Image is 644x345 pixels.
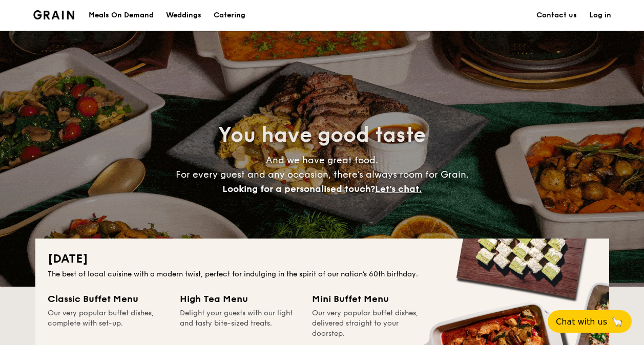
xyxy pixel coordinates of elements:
[375,183,422,195] span: Let's chat.
[48,251,597,267] h2: [DATE]
[48,308,168,339] div: Our very popular buffet dishes, complete with set-up.
[48,292,168,306] div: Classic Buffet Menu
[312,308,432,339] div: Our very popular buffet dishes, delivered straight to your doorstep.
[312,292,432,306] div: Mini Buffet Menu
[48,269,597,279] div: The best of local cuisine with a modern twist, perfect for indulging in the spirit of our nation’...
[33,10,75,19] a: Logotype
[180,292,300,306] div: High Tea Menu
[611,316,624,328] span: 🦙
[180,308,300,339] div: Delight your guests with our light and tasty bite-sized treats.
[548,310,632,333] button: Chat with us🦙
[33,10,75,19] img: Grain
[556,317,607,327] span: Chat with us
